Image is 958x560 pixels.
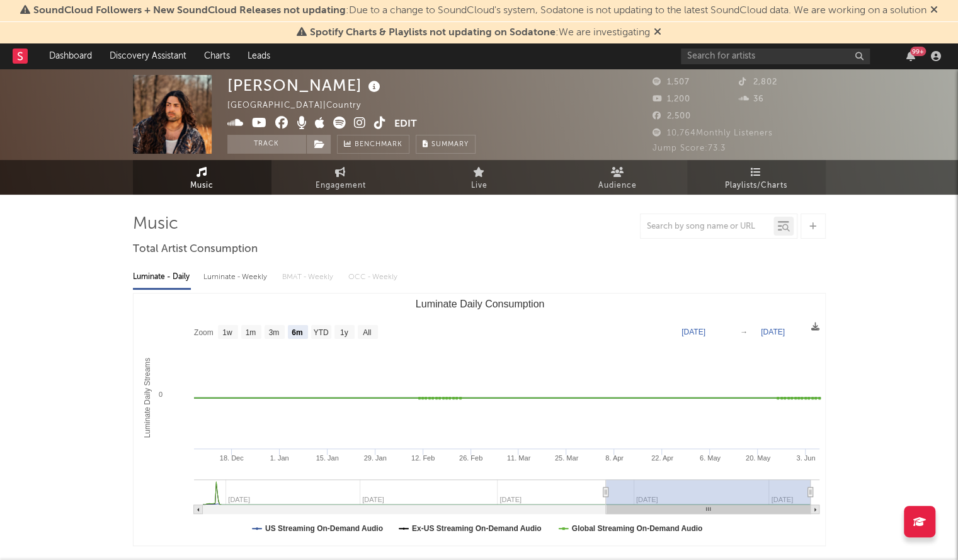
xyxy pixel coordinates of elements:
[133,160,271,195] a: Music
[239,43,279,69] a: Leads
[40,43,101,69] a: Dashboard
[271,160,410,195] a: Engagement
[195,43,239,69] a: Charts
[641,222,773,232] input: Search by song name or URL
[268,328,279,337] text: 3m
[745,454,770,462] text: 20. May
[194,328,214,337] text: Zoom
[739,95,764,103] span: 36
[292,328,302,337] text: 6m
[910,47,926,56] div: 99 +
[554,454,578,462] text: 25. Mar
[33,6,927,16] span: : Due to a change to SoundCloud's system, Sodatone is not updating to the latest SoundCloud data....
[227,98,375,113] div: [GEOGRAPHIC_DATA] | Country
[363,454,386,462] text: 29. Jan
[687,160,826,195] a: Playlists/Charts
[739,78,777,86] span: 2,802
[337,135,409,154] a: Benchmark
[653,78,690,86] span: 1,507
[33,6,346,16] span: SoundCloud Followers + New SoundCloud Releases not updating
[133,242,258,257] span: Total Artist Consumption
[653,144,726,152] span: Jump Score: 73.3
[270,454,288,462] text: 1. Jan
[740,328,748,336] text: →
[654,28,661,38] span: Dismiss
[506,454,530,462] text: 11. Mar
[355,137,402,152] span: Benchmark
[681,328,705,336] text: [DATE]
[571,524,702,533] text: Global Streaming On-Demand Audio
[316,454,338,462] text: 15. Jan
[416,135,476,154] button: Summary
[415,299,544,309] text: Luminate Daily Consumption
[761,328,785,336] text: [DATE]
[219,454,243,462] text: 18. Dec
[310,28,556,38] span: Spotify Charts & Playlists not updating on Sodatone
[653,95,690,103] span: 1,200
[313,328,328,337] text: YTD
[394,117,417,132] button: Edit
[598,178,637,193] span: Audience
[101,43,195,69] a: Discovery Assistant
[339,328,348,337] text: 1y
[549,160,687,195] a: Audience
[227,135,306,154] button: Track
[653,112,691,120] span: 2,500
[265,524,383,533] text: US Streaming On-Demand Audio
[410,160,549,195] a: Live
[363,328,371,337] text: All
[411,454,434,462] text: 12. Feb
[653,129,773,137] span: 10,764 Monthly Listeners
[906,51,915,61] button: 99+
[459,454,482,462] text: 26. Feb
[796,454,815,462] text: 3. Jun
[699,454,721,462] text: 6. May
[471,178,488,193] span: Live
[134,294,826,546] svg: Luminate Daily Consumption
[310,28,650,38] span: : We are investigating
[316,178,366,193] span: Engagement
[245,328,256,337] text: 1m
[158,391,162,398] text: 0
[190,178,214,193] span: Music
[222,328,232,337] text: 1w
[681,49,870,64] input: Search for artists
[431,141,469,148] span: Summary
[133,266,191,288] div: Luminate - Daily
[725,178,787,193] span: Playlists/Charts
[930,6,938,16] span: Dismiss
[605,454,624,462] text: 8. Apr
[227,75,384,96] div: [PERSON_NAME]
[203,266,270,288] div: Luminate - Weekly
[651,454,673,462] text: 22. Apr
[411,524,541,533] text: Ex-US Streaming On-Demand Audio
[143,358,152,438] text: Luminate Daily Streams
